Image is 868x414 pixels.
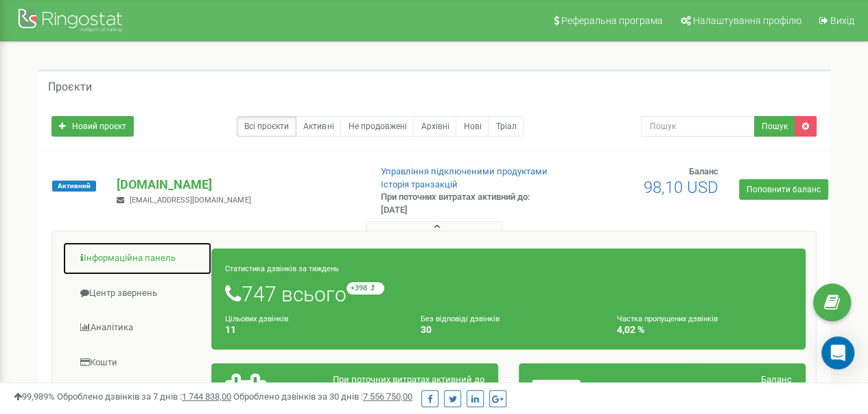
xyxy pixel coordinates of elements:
[754,116,795,137] button: Пошук
[739,179,828,200] a: Поповнити баланс
[381,166,548,176] a: Управління підключеними продуктами
[644,178,718,197] span: 98,10 USD
[693,15,801,26] span: Налаштування профілю
[296,116,341,137] a: Активні
[363,391,412,402] u: 7 556 750,00
[62,311,212,345] a: Аналiтика
[117,176,358,194] p: [DOMAIN_NAME]
[225,325,400,335] h4: 11
[421,314,500,323] small: Без відповіді дзвінків
[421,325,596,335] h4: 30
[333,374,484,384] span: При поточних витратах активний до
[641,116,755,137] input: Пошук
[225,282,792,306] h1: 747 всього
[830,15,854,26] span: Вихід
[48,81,92,93] h5: Проєкти
[57,391,231,402] span: Оброблено дзвінків за 7 днів :
[617,314,718,323] small: Частка пропущених дзвінків
[689,166,718,176] span: Баланс
[381,191,556,216] p: При поточних витратах активний до: [DATE]
[617,325,792,335] h4: 4,02 %
[821,336,854,369] div: Open Intercom Messenger
[381,179,458,189] a: Історія транзакцій
[233,391,412,402] span: Оброблено дзвінків за 30 днів :
[456,116,489,137] a: Нові
[413,116,456,137] a: Архівні
[52,181,96,192] span: Активний
[225,314,288,323] small: Цільових дзвінків
[340,116,414,137] a: Не продовжені
[225,264,339,273] small: Статистика дзвінків за тиждень
[237,116,296,137] a: Всі проєкти
[347,282,384,295] small: +398
[130,196,250,205] span: [EMAIL_ADDRESS][DOMAIN_NAME]
[62,242,212,275] a: Інформаційна панель
[761,374,792,384] span: Баланс
[488,116,524,137] a: Тріал
[51,116,134,137] a: Новий проєкт
[62,346,212,380] a: Кошти
[561,15,663,26] span: Реферальна програма
[182,391,231,402] u: 1 744 838,00
[62,277,212,310] a: Центр звернень
[14,391,55,402] span: 99,989%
